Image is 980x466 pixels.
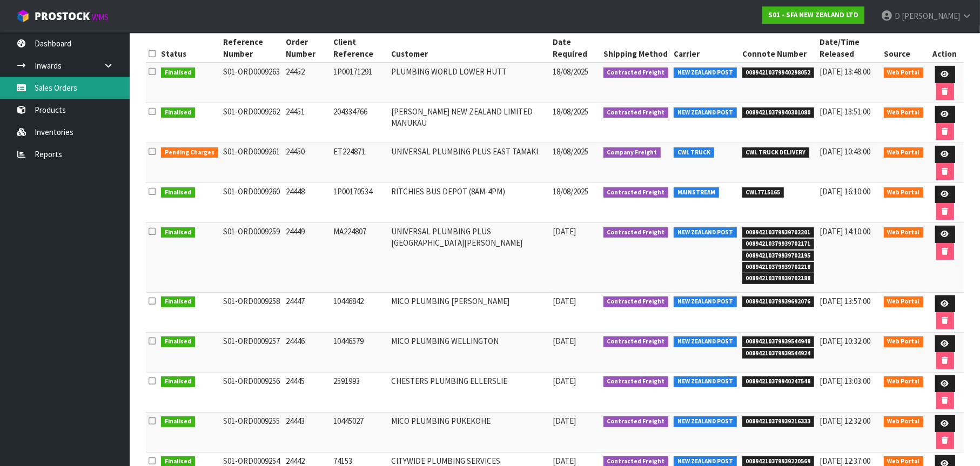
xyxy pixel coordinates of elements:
[553,66,588,77] span: 18/08/2025
[742,336,815,347] span: 00894210379939544948
[221,332,284,372] td: S01-ORD0009257
[221,103,284,143] td: S01-ORD0009262
[603,107,669,118] span: Contracted Freight
[388,103,549,143] td: [PERSON_NAME] NEW ZEALAND LIMITED MANUKAU
[820,146,870,157] span: [DATE] 10:43:00
[674,67,737,78] span: NEW ZEALAND POST
[820,376,870,386] span: [DATE] 13:03:00
[674,107,737,118] span: NEW ZEALAND POST
[742,239,815,249] span: 00894210379939702171
[388,412,549,452] td: MICO PLUMBING PUKEKOHE
[388,292,549,332] td: MICO PLUMBING [PERSON_NAME]
[603,187,669,198] span: Contracted Freight
[884,296,924,307] span: Web Portal
[674,227,737,238] span: NEW ZEALAND POST
[895,11,900,21] span: D
[35,9,90,23] span: ProStock
[742,67,815,78] span: 00894210379940298052
[221,372,284,412] td: S01-ORD0009256
[221,63,284,103] td: S01-ORD0009263
[553,456,576,466] span: [DATE]
[331,183,388,223] td: 1P00170534
[553,296,576,306] span: [DATE]
[388,372,549,412] td: CHESTERS PLUMBING ELLERSLIE
[601,33,672,63] th: Shipping Method
[674,187,719,198] span: MAINSTREAM
[603,227,669,238] span: Contracted Freight
[820,416,870,426] span: [DATE] 12:32:00
[884,416,924,427] span: Web Portal
[603,376,669,387] span: Contracted Freight
[388,183,549,223] td: RITCHIES BUS DEPOT (8AM-4PM)
[553,106,588,117] span: 18/08/2025
[388,332,549,372] td: MICO PLUMBING WELLINGTON
[331,292,388,332] td: 10446842
[553,416,576,426] span: [DATE]
[221,223,284,293] td: S01-ORD0009259
[161,296,195,307] span: Finalised
[553,376,576,386] span: [DATE]
[884,147,924,158] span: Web Portal
[603,296,669,307] span: Contracted Freight
[674,296,737,307] span: NEW ZEALAND POST
[553,186,588,197] span: 18/08/2025
[674,336,737,347] span: NEW ZEALAND POST
[820,186,870,197] span: [DATE] 16:10:00
[742,296,815,307] span: 00894210379939692076
[331,372,388,412] td: 2591993
[221,33,284,63] th: Reference Number
[331,332,388,372] td: 10446579
[331,33,388,63] th: Client Reference
[603,147,661,158] span: Company Freight
[902,11,960,21] span: [PERSON_NAME]
[221,292,284,332] td: S01-ORD0009258
[742,273,815,284] span: 00894210379939702188
[820,296,870,306] span: [DATE] 13:57:00
[817,33,881,63] th: Date/Time Released
[742,251,815,261] span: 00894210379939702195
[161,187,195,198] span: Finalised
[161,107,195,118] span: Finalised
[161,416,195,427] span: Finalised
[884,187,924,198] span: Web Portal
[283,183,331,223] td: 24448
[820,456,870,466] span: [DATE] 12:37:00
[161,376,195,387] span: Finalised
[884,376,924,387] span: Web Portal
[603,67,669,78] span: Contracted Freight
[331,412,388,452] td: 10445027
[671,33,740,63] th: Carrier
[283,372,331,412] td: 24445
[820,106,870,117] span: [DATE] 13:51:00
[161,336,195,347] span: Finalised
[603,416,669,427] span: Contracted Freight
[768,10,858,19] strong: S01 - SFA NEW ZEALAND LTD
[283,223,331,293] td: 24449
[674,147,714,158] span: CWL TRUCK
[283,332,331,372] td: 24446
[283,33,331,63] th: Order Number
[388,63,549,103] td: PLUMBING WORLD LOWER HUTT
[283,103,331,143] td: 24451
[881,33,927,63] th: Source
[820,66,870,77] span: [DATE] 13:48:00
[550,33,601,63] th: Date Required
[283,143,331,183] td: 24450
[331,223,388,293] td: MA224807
[388,223,549,293] td: UNIVERSAL PLUMBING PLUS [GEOGRAPHIC_DATA][PERSON_NAME]
[161,67,195,78] span: Finalised
[674,376,737,387] span: NEW ZEALAND POST
[926,33,964,63] th: Action
[884,67,924,78] span: Web Portal
[884,227,924,238] span: Web Portal
[388,143,549,183] td: UNIVERSAL PLUMBING PLUS EAST TAMAKI
[884,336,924,347] span: Web Portal
[553,336,576,346] span: [DATE]
[820,226,870,237] span: [DATE] 14:10:00
[331,103,388,143] td: 204334766
[742,262,815,273] span: 00894210379939702218
[742,107,815,118] span: 00894210379940301080
[553,146,588,157] span: 18/08/2025
[820,336,870,346] span: [DATE] 10:32:00
[388,33,549,63] th: Customer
